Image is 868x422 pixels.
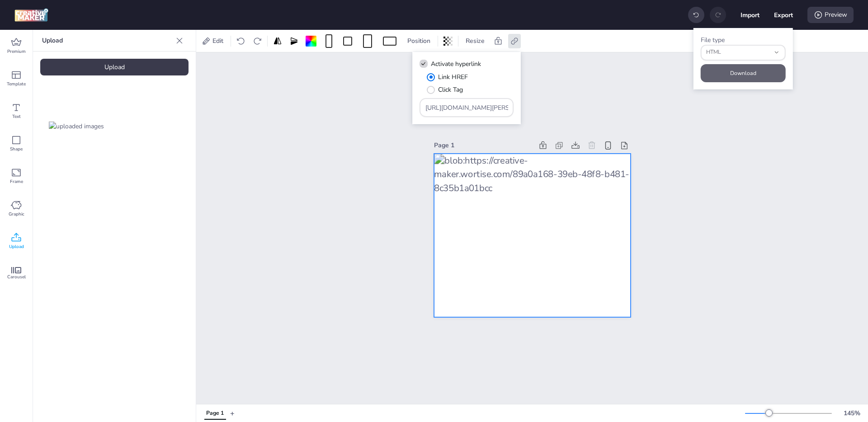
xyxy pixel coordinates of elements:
span: Click Tag [438,85,463,94]
div: Page 1 [206,409,224,417]
span: Edit [211,36,225,46]
span: Link HREF [438,72,468,82]
button: Export [774,5,793,24]
span: Resize [464,36,486,46]
div: 145 % [841,408,863,418]
button: fileType [701,45,786,61]
span: Premium [7,48,26,55]
span: Shape [10,145,23,153]
span: Graphic [9,211,24,218]
div: Tabs [200,405,230,421]
img: logo Creative Maker [14,8,48,22]
div: Preview [807,7,854,23]
span: Activate hyperlink [431,59,481,69]
span: Text [12,113,21,120]
p: Upload [42,30,172,52]
span: Template [7,80,26,88]
button: Download [701,64,786,82]
div: Upload [40,59,189,75]
button: Import [741,5,759,24]
div: Page 1 [434,141,533,150]
span: Frame [10,178,23,185]
button: + [230,405,235,421]
span: HTML [706,48,770,56]
span: Position [406,36,432,46]
span: Upload [9,243,24,250]
span: Carousel [7,273,26,281]
label: File type [701,36,725,44]
img: uploaded images [49,122,104,131]
input: Type URL [425,103,508,113]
